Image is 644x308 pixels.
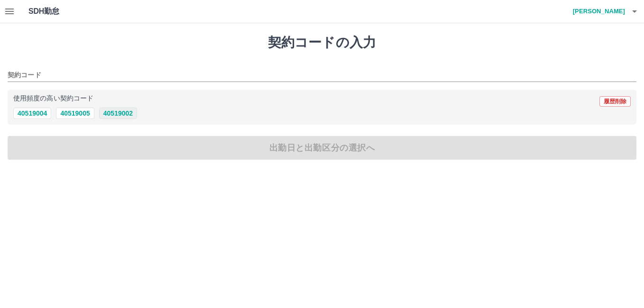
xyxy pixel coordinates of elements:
button: 40519004 [13,108,51,119]
button: 履歴削除 [599,96,631,107]
p: 使用頻度の高い契約コード [13,95,93,102]
button: 40519002 [99,108,137,119]
button: 40519005 [56,108,94,119]
h1: 契約コードの入力 [8,35,636,51]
